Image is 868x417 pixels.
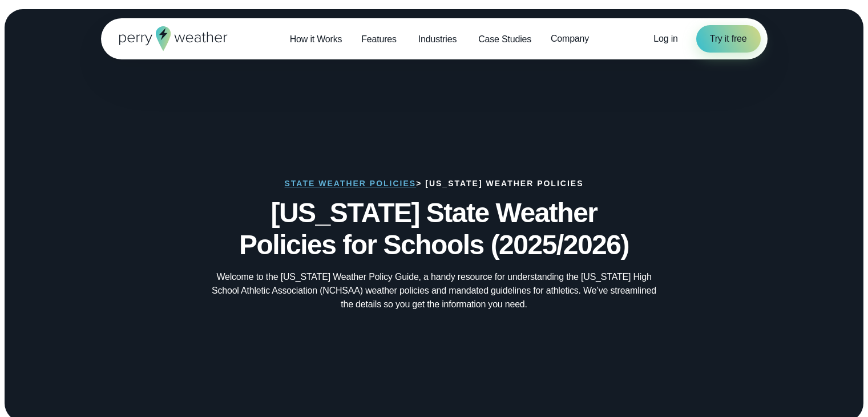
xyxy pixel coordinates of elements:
a: State Weather Policies [285,179,417,188]
a: Try it free [696,25,761,53]
p: Welcome to the [US_STATE] Weather Policy Guide, a handy resource for understanding the [US_STATE]... [206,270,663,311]
span: Features [361,33,397,46]
span: Try it free [710,32,747,46]
a: Log in [653,32,677,46]
span: Log in [653,34,677,43]
span: How it Works [290,33,342,46]
h1: [US_STATE] State Weather Policies for Schools (2025/2026) [158,197,710,261]
a: Case Studies [469,27,541,51]
span: Company [551,32,589,46]
a: How it Works [280,27,352,51]
h3: > [US_STATE] Weather Policies [285,179,584,188]
span: Industries [418,33,457,46]
span: Case Studies [478,33,531,46]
